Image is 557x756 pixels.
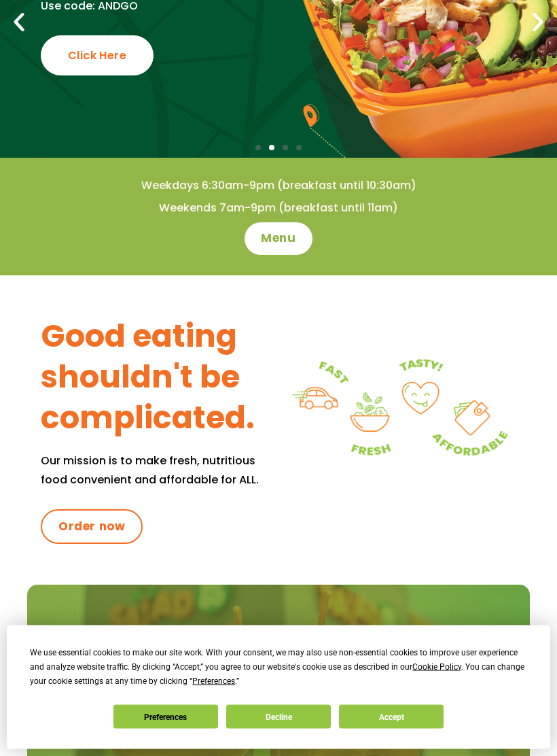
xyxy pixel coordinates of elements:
[113,705,218,729] button: Preferences
[41,36,154,76] div: Click Here
[226,705,331,729] button: Decline
[339,705,444,729] button: Accept
[7,10,31,35] div: Previous slide
[192,676,235,686] span: Preferences
[7,625,550,749] div: Cookie Consent Prompt
[58,519,125,536] span: Order now
[412,662,461,672] span: Cookie Policy
[245,223,312,256] a: Menu
[269,145,274,151] span: Go to slide 2
[27,201,530,216] h4: Weekends 7am-9pm (breakfast until 11am)
[41,510,143,545] a: Order now
[296,145,302,151] span: Go to slide 4
[255,145,261,151] span: Go to slide 1
[41,317,278,439] h3: Good eating shouldn't be complicated.
[30,646,526,689] div: We use essential cookies to make our site work. With your consent, we may also use non-essential ...
[261,231,295,247] span: Menu
[27,179,530,194] h4: Weekdays 6:30am-9pm (breakfast until 10:30am)
[526,10,550,35] div: Next slide
[41,452,278,489] p: Our mission is to make fresh, nutritious food convenient and affordable for ALL.
[283,145,288,151] span: Go to slide 3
